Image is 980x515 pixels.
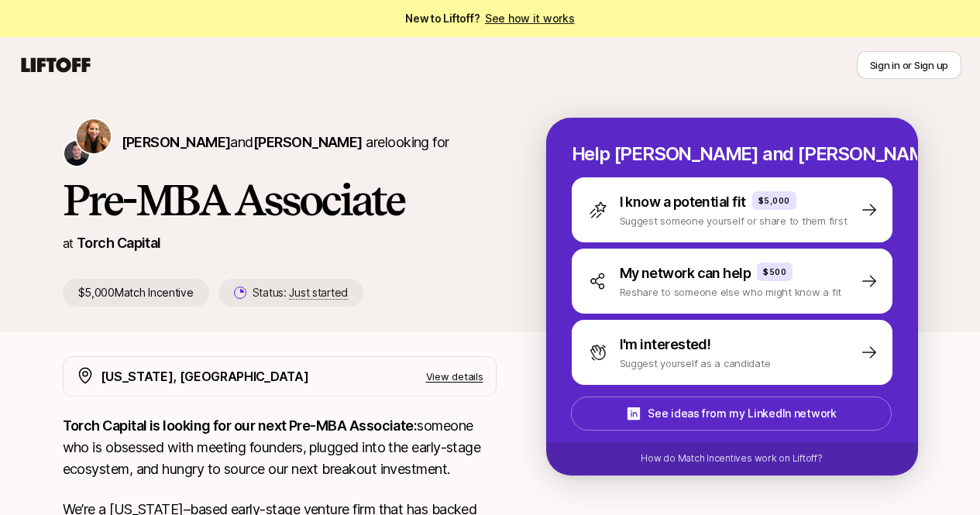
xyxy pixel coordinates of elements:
p: Suggest someone yourself or share to them first [620,213,848,228]
strong: Torch Capital is looking for our next Pre-MBA Associate: [63,417,418,434]
p: Help [PERSON_NAME] and [PERSON_NAME] hire [572,143,892,165]
p: How do Match Incentives work on Liftoff? [641,451,822,465]
img: Katie Reiner [77,119,111,153]
p: I know a potential fit [620,191,746,213]
a: See how it works [485,12,575,25]
p: View details [426,369,483,384]
p: See ideas from my LinkedIn network [648,404,836,423]
p: I'm interested! [620,334,711,355]
h1: Pre-MBA Associate [63,177,497,223]
p: $500 [763,266,786,278]
p: $5,000 Match Incentive [63,279,209,307]
p: My network can help [620,263,751,284]
span: [PERSON_NAME] [122,134,231,150]
p: Status: [253,283,348,302]
p: [US_STATE], [GEOGRAPHIC_DATA] [101,366,309,386]
p: Reshare to someone else who might know a fit [620,284,842,300]
p: are looking for [122,132,449,153]
span: and [230,134,362,150]
a: Torch Capital [77,235,161,251]
p: at [63,233,74,253]
p: someone who is obsessed with meeting founders, plugged into the early-stage ecosystem, and hungry... [63,415,497,480]
span: Just started [289,286,348,300]
span: [PERSON_NAME] [253,134,363,150]
p: Suggest yourself as a candidate [620,355,771,371]
img: Christopher Harper [64,141,89,166]
p: $5,000 [758,194,790,207]
button: See ideas from my LinkedIn network [571,397,892,431]
span: New to Liftoff? [405,9,574,28]
button: Sign in or Sign up [857,51,961,79]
